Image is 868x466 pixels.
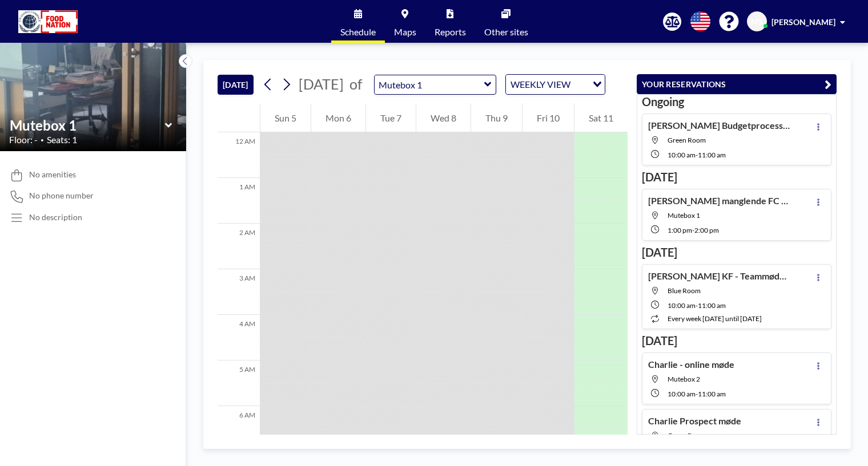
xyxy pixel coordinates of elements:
span: Seats: 1 [47,134,77,145]
span: [DATE] [299,75,344,92]
div: 12 AM [218,132,260,178]
span: Floor: - [9,134,38,145]
div: Tue 7 [366,104,416,132]
span: - [696,390,698,398]
span: Other sites [484,27,528,37]
span: Blue Room [668,286,701,295]
input: Mutebox 1 [375,75,484,94]
div: Wed 8 [416,104,471,132]
h4: [PERSON_NAME] KF - Teammøde -Programteam [648,270,791,282]
span: Green Room [668,136,706,144]
span: Green Room [668,431,706,440]
h4: [PERSON_NAME] Budgetprocesser med [PERSON_NAME] [648,120,791,131]
span: of [349,75,362,93]
div: 5 AM [218,360,260,406]
h3: [DATE] [642,170,831,184]
span: [PERSON_NAME] [771,17,835,27]
div: Mon 6 [311,104,365,132]
div: Thu 9 [471,104,522,132]
div: Sun 5 [260,104,311,132]
span: 2:00 PM [694,226,719,234]
span: every week [DATE] until [DATE] [668,314,762,323]
h3: [DATE] [642,334,831,348]
img: organization-logo [18,10,78,33]
span: MS [751,17,763,27]
span: - [692,226,694,234]
span: - [696,301,698,310]
input: Search for option [574,77,586,92]
span: Mutebox 1 [668,211,700,220]
h4: [PERSON_NAME] manglende FC - liste i info@ [648,195,791,206]
span: 10:00 AM [668,301,696,310]
h4: Charlie Prospect møde [648,415,741,427]
div: No description [29,212,82,222]
span: No phone number [29,191,94,201]
h4: Charlie - online møde [648,359,734,370]
span: WEEKLY VIEW [508,77,573,92]
span: 1:00 PM [668,226,692,234]
span: Schedule [340,27,376,37]
button: YOUR RESERVATIONS [637,74,837,94]
input: Mutebox 1 [10,117,165,133]
span: 10:00 AM [668,151,696,159]
span: 10:00 AM [668,390,696,398]
button: [DATE] [218,75,254,95]
span: 11:00 AM [698,151,726,159]
div: Fri 10 [523,104,574,132]
span: 11:00 AM [698,301,726,310]
span: 11:00 AM [698,390,726,398]
div: Sat 11 [574,104,628,132]
div: 6 AM [218,406,260,452]
div: 2 AM [218,224,260,269]
h3: [DATE] [642,245,831,260]
span: Maps [394,27,416,37]
span: Reports [435,27,466,37]
h3: Ongoing [642,95,831,109]
span: No amenities [29,169,76,180]
div: 3 AM [218,269,260,315]
div: 4 AM [218,315,260,360]
div: 1 AM [218,178,260,224]
span: • [41,136,44,144]
span: Mutebox 2 [668,375,700,383]
span: - [696,151,698,159]
div: Search for option [506,75,605,94]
